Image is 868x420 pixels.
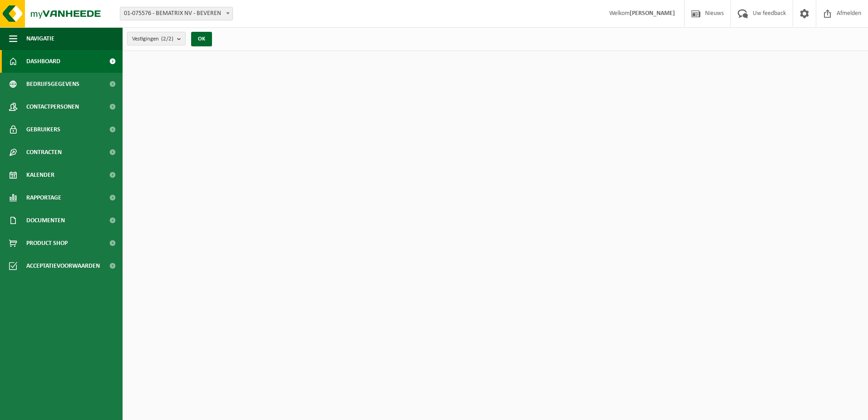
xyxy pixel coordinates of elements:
[630,10,675,17] strong: [PERSON_NAME]
[26,118,60,141] span: Gebruikers
[132,32,173,46] span: Vestigingen
[26,50,60,73] span: Dashboard
[26,164,54,186] span: Kalender
[26,95,79,118] span: Contactpersonen
[26,141,62,164] span: Contracten
[26,232,68,255] span: Product Shop
[26,255,100,277] span: Acceptatievoorwaarden
[127,32,186,45] button: Vestigingen(2/2)
[26,27,54,50] span: Navigatie
[26,186,61,209] span: Rapportage
[191,32,212,46] button: OK
[26,73,79,95] span: Bedrijfsgegevens
[161,36,173,42] count: (2/2)
[120,7,232,20] span: 01-075576 - BEMATRIX NV - BEVEREN
[120,7,233,20] span: 01-075576 - BEMATRIX NV - BEVEREN
[26,209,65,232] span: Documenten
